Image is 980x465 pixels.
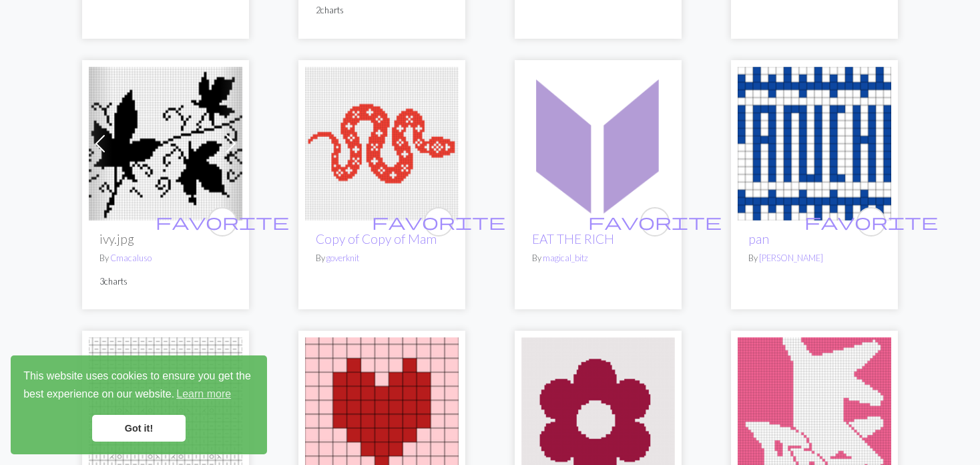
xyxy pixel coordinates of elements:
[424,207,453,237] button: favourite
[156,211,289,232] span: favorite
[23,368,254,404] span: This website uses cookies to ensure you get the best experience on our website.
[174,384,233,404] a: learn more about cookies
[738,67,891,220] img: pan
[588,208,722,235] i: favourite
[305,136,459,148] a: Mam
[543,253,588,263] a: magical_bitz
[372,211,505,232] span: favorite
[92,415,186,442] a: dismiss cookie message
[804,211,938,232] span: favorite
[89,67,242,220] img: ivy.jpg
[316,4,448,17] p: 2 charts
[521,136,675,148] a: EAT THE RICH
[748,231,769,247] a: pan
[748,252,881,265] p: By
[208,207,237,237] button: favourite
[110,253,152,263] a: Cmacaluso
[305,67,459,220] img: Mam
[372,208,505,235] i: favourite
[738,136,891,148] a: pan
[99,252,232,265] p: By
[316,252,448,265] p: By
[521,67,675,220] img: EAT THE RICH
[99,231,232,247] h2: ivy.jpg
[326,253,359,263] a: goverknit
[11,355,267,454] div: cookieconsent
[588,211,722,232] span: favorite
[640,207,670,237] button: favourite
[532,252,664,265] p: By
[804,208,938,235] i: favourite
[99,275,232,288] p: 3 charts
[532,231,614,247] a: EAT THE RICH
[316,231,437,247] a: Copy of Copy of Mam
[156,208,289,235] i: favourite
[759,253,823,263] a: [PERSON_NAME]
[856,207,886,237] button: favourite
[521,406,675,419] a: pixil-frame-0 (51).png
[89,136,242,148] a: ivy.jpg
[305,406,459,419] a: 첫번째꺼
[738,406,891,419] a: Yamato.png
